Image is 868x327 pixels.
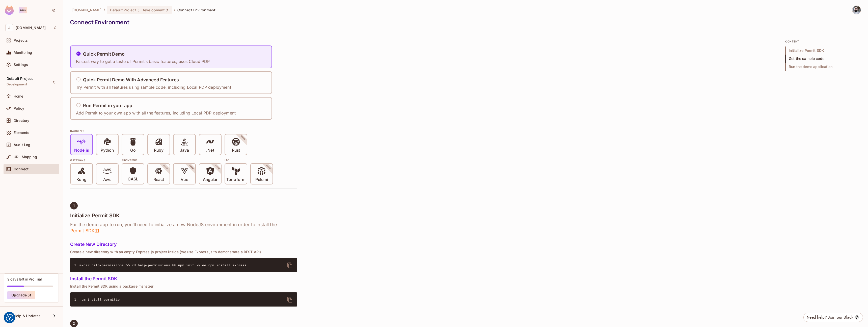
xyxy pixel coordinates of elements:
[14,63,28,67] span: Settings
[76,110,236,116] p: Add Permit to your own app with all the features, including Local PDP deployment
[79,298,120,301] span: npm install permitio
[70,276,297,281] h5: Install the Permit SDK
[74,263,79,268] span: 1
[852,6,861,14] img: Sam Armitt-Fior
[103,177,111,182] p: Aws
[14,167,29,171] span: Connect
[177,8,216,12] span: Connect Environment
[19,7,27,13] div: Pro
[785,55,861,63] span: Get the sample code
[74,297,79,302] span: 1
[70,242,297,247] h5: Create New Directory
[142,8,165,12] span: Development
[70,18,858,26] div: Connect Environment
[203,177,218,182] p: Angular
[785,63,861,71] span: Run the demo application
[14,131,29,135] span: Elements
[70,250,297,254] p: Create a new directory with an empty Express.js project inside (we use Express.js to demonstrate ...
[174,8,175,12] li: /
[284,259,296,271] button: delete
[7,82,27,86] span: Development
[206,148,214,153] p: .Net
[182,157,201,177] span: SOON
[14,94,23,98] span: Home
[14,119,29,123] span: Directory
[70,158,119,162] div: Gateways
[130,148,136,153] p: Go
[7,77,33,81] span: Default Project
[255,177,268,182] p: Pulumi
[14,155,37,159] span: URL Mapping
[6,314,13,321] img: Revisit consent button
[14,38,28,42] span: Projects
[807,314,853,320] div: Need help? Join our Slack
[76,177,86,182] p: Kong
[14,143,30,147] span: Audit Log
[226,177,246,182] p: Terraform
[70,213,297,219] h4: Initialize Permit SDK
[7,291,35,299] button: Upgrade
[76,59,210,64] p: Fastest way to get a taste of Permit’s basic features, uses Cloud PDP
[83,52,125,57] h5: Quick Permit Demo
[259,157,279,177] span: SOON
[207,157,227,177] span: SOON
[101,148,114,153] p: Python
[76,84,231,90] p: Try Permit with all features using sample code, including Local PDP deployment
[73,321,75,325] span: 2
[74,148,89,153] p: Node js
[233,128,253,148] span: SOON
[284,294,296,306] button: delete
[104,8,105,12] li: /
[110,8,136,12] span: Default Project
[6,24,13,31] span: J
[73,204,75,208] span: 1
[72,8,102,12] span: the active workspace
[128,177,138,182] p: CASL
[14,51,32,55] span: Monitoring
[7,277,42,282] div: 9 days left in Pro Trial
[16,26,46,30] span: Workspace: journey.travel
[785,46,861,55] span: Initialize Permit SDK
[153,177,164,182] p: React
[154,148,164,153] p: Ruby
[83,103,132,108] h5: Run Permit in your app
[232,148,240,153] p: Rust
[70,228,99,234] span: Permit SDK
[79,263,247,267] span: mkdir help-permissions && cd help-permissions && npm init -y && npm install express
[180,148,189,153] p: Java
[70,284,297,288] p: Install the Permit SDK using a package manager
[70,129,297,133] div: BACKEND
[83,77,179,82] h5: Quick Permit Demo With Advanced Features
[156,157,176,177] span: SOON
[5,6,14,15] img: SReyMgAAAABJRU5ErkJggg==
[225,158,273,162] div: IAC
[785,39,861,43] p: content
[181,177,188,182] p: Vue
[14,106,24,110] span: Policy
[122,158,222,162] div: Frontend
[14,314,41,318] span: Help & Updates
[6,314,13,321] button: Consent Preferences
[70,222,297,234] h6: For the demo app to run, you’ll need to initialize a new NodeJS environment in order to install t...
[138,8,140,12] span: :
